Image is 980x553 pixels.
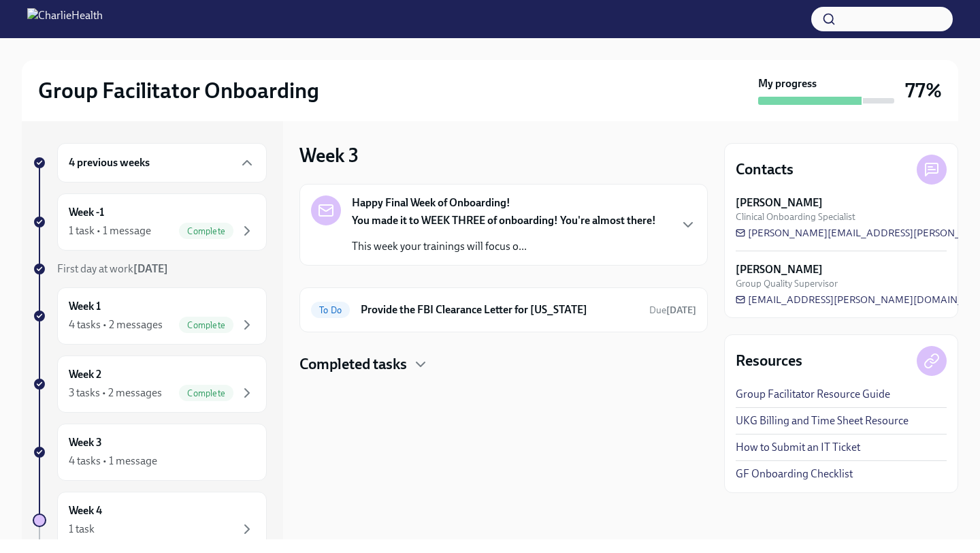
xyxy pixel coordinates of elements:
[38,77,319,104] h2: Group Facilitator Onboarding
[33,492,267,549] a: Week 41 task
[33,355,267,413] a: Week 23 tasks • 2 messagesComplete
[736,210,855,223] span: Clinical Onboarding Specialist
[69,223,151,238] div: 1 task • 1 message
[69,299,101,314] h6: Week 1
[649,304,696,317] span: September 23rd, 2025 10:00
[27,8,103,30] img: CharlieHealth
[179,388,233,398] span: Complete
[736,195,823,210] strong: [PERSON_NAME]
[57,143,267,183] div: 4 previous weeks
[905,78,942,103] h3: 77%
[69,205,104,220] h6: Week -1
[666,304,696,316] strong: [DATE]
[69,385,162,400] div: 3 tasks • 2 messages
[758,76,817,91] strong: My progress
[736,262,823,277] strong: [PERSON_NAME]
[736,467,853,481] a: GF Onboarding Checklist
[69,435,102,450] h6: Week 3
[361,302,638,317] h6: Provide the FBI Clearance Letter for [US_STATE]
[299,354,708,375] div: Completed tasks
[33,287,267,345] a: Week 14 tasks • 2 messagesComplete
[69,155,150,170] h6: 4 previous weeks
[179,226,233,236] span: Complete
[311,299,696,321] a: To DoProvide the FBI Clearance Letter for [US_STATE]Due[DATE]
[736,351,802,371] h4: Resources
[352,239,656,254] p: This week your trainings will focus o...
[33,193,267,251] a: Week -11 task • 1 messageComplete
[736,440,860,455] a: How to Submit an IT Ticket
[736,387,890,402] a: Group Facilitator Resource Guide
[33,424,267,481] a: Week 34 tasks • 1 message
[736,159,794,180] h4: Contacts
[69,317,163,332] div: 4 tasks • 2 messages
[311,305,350,315] span: To Do
[736,413,909,428] a: UKG Billing and Time Sheet Resource
[352,214,656,227] strong: You made it to WEEK THREE of onboarding! You're almost there!
[33,262,267,276] a: First day at work[DATE]
[133,262,168,275] strong: [DATE]
[299,354,407,375] h4: Completed tasks
[69,454,157,469] div: 4 tasks • 1 message
[57,262,168,275] span: First day at work
[649,304,696,316] span: Due
[352,195,510,210] strong: Happy Final Week of Onboarding!
[69,367,101,382] h6: Week 2
[736,277,838,290] span: Group Quality Supervisor
[69,522,95,537] div: 1 task
[299,143,359,168] h3: Week 3
[69,503,102,518] h6: Week 4
[179,320,233,330] span: Complete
